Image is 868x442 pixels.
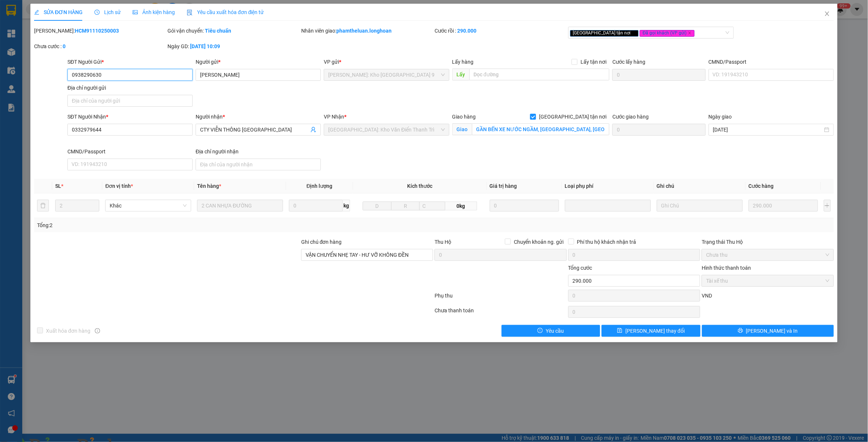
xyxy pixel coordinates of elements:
[301,239,342,245] label: Ghi chú đơn hàng
[75,28,119,34] b: HCM91110250003
[37,200,49,212] button: delete
[324,58,449,66] div: VP gửi
[407,183,432,189] span: Kích thước
[625,327,685,335] span: [PERSON_NAME] thay đổi
[324,114,344,120] span: VP Nhận
[67,95,193,107] input: Địa chỉ của người gửi
[546,327,564,335] span: Yêu cầu
[612,59,645,65] label: Cước lấy hàng
[445,202,477,210] span: 0kg
[336,28,392,34] b: phamtheluan.longhoan
[105,183,133,189] span: Đơn vị tính
[34,10,39,15] span: edit
[301,27,433,35] div: Nhân viên giao:
[702,265,751,271] label: Hình thức thanh toán
[301,249,433,261] input: Ghi chú đơn hàng
[434,306,567,319] div: Chưa thanh toán
[196,113,321,121] div: Người nhận
[452,69,469,80] span: Lấy
[612,69,706,81] input: Cước lấy hàng
[43,327,93,335] span: Xuất hóa đơn hàng
[452,59,474,65] span: Lấy hàng
[187,10,193,16] img: icon
[110,200,187,211] span: Khác
[34,42,166,50] div: Chưa cước :
[328,69,445,80] span: Hồ Chí Minh: Kho Thủ Đức & Quận 9
[419,202,445,210] input: C
[574,238,639,246] span: Phí thu hộ khách nhận trả
[197,183,221,189] span: Tên hàng
[654,179,746,193] th: Ghi chú
[196,159,321,170] input: Địa chỉ của người nhận
[307,183,333,189] span: Định lượng
[391,202,420,210] input: R
[133,9,175,15] span: Ảnh kiện hàng
[749,183,774,189] span: Cước hàng
[536,113,609,121] span: [GEOGRAPHIC_DATA] tận nơi
[67,58,193,66] div: SĐT Người Gửi
[702,325,834,337] button: printer[PERSON_NAME] và In
[196,58,321,66] div: Người gửi
[632,31,636,35] span: close
[133,10,138,15] span: picture
[472,123,610,135] input: Giao tận nơi
[578,58,609,66] span: Lấy tận nơi
[55,183,61,189] span: SL
[824,200,831,212] button: plus
[706,275,829,286] span: Tài xế thu
[328,124,445,135] span: Hà Nội: Kho Văn Điển Thanh Trì
[435,27,566,35] div: Cước rồi :
[746,327,798,335] span: [PERSON_NAME] và In
[538,328,543,334] span: exclamation-circle
[706,249,829,260] span: Chưa thu
[709,58,834,66] div: CMND/Passport
[612,124,706,136] input: Cước giao hàng
[602,325,700,337] button: save[PERSON_NAME] thay đổi
[640,30,695,37] span: Đã gọi khách (VP gửi)
[363,202,392,210] input: D
[434,292,567,305] div: Phụ thu
[702,238,834,246] div: Trạng thái Thu Hộ
[343,200,350,212] span: kg
[688,31,692,35] span: close
[457,28,476,34] b: 290.000
[490,183,517,189] span: Giá trị hàng
[197,200,283,212] input: VD: Bàn, Ghế
[612,114,649,120] label: Cước giao hàng
[738,328,743,334] span: printer
[452,123,472,135] span: Giao
[67,84,193,92] div: Địa chỉ người gửi
[502,325,600,337] button: exclamation-circleYêu cầu
[187,9,264,15] span: Yêu cầu xuất hóa đơn điện tử
[657,200,743,212] input: Ghi Chú
[63,43,66,49] b: 0
[469,69,610,80] input: Dọc đường
[511,238,567,246] span: Chuyển khoản ng. gửi
[94,10,100,15] span: clock-circle
[562,179,654,193] th: Loại phụ phí
[568,265,592,271] span: Tổng cước
[490,200,559,212] input: 0
[749,200,818,212] input: 0
[37,221,335,229] div: Tổng: 2
[190,43,220,49] b: [DATE] 10:09
[94,9,121,15] span: Lịch sử
[310,127,316,133] span: user-add
[196,147,321,156] div: Địa chỉ người nhận
[452,114,476,120] span: Giao hàng
[67,113,193,121] div: SĐT Người Nhận
[824,11,830,17] span: close
[34,27,166,35] div: [PERSON_NAME]:
[709,114,732,120] label: Ngày giao
[34,9,83,15] span: SỬA ĐƠN HÀNG
[817,4,838,24] button: Close
[570,30,639,37] span: [GEOGRAPHIC_DATA] tận nơi
[167,27,299,35] div: Gói vận chuyển:
[205,28,231,34] b: Tiêu chuẩn
[167,42,299,50] div: Ngày GD:
[67,147,193,156] div: CMND/Passport
[95,328,100,333] span: info-circle
[435,239,451,245] span: Thu Hộ
[713,126,823,134] input: Ngày giao
[702,293,712,299] span: VND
